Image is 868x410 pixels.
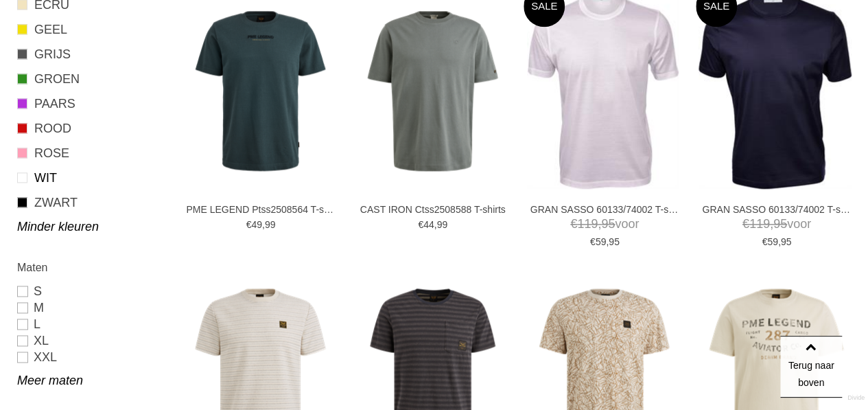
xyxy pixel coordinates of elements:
[17,95,163,113] a: PAARS
[186,203,335,216] a: PME LEGEND Ptss2508564 T-shirts
[781,236,792,247] span: 95
[17,45,163,63] a: GRIJS
[17,283,163,299] a: S
[742,217,749,231] span: €
[17,194,163,212] a: ZWART
[423,219,434,230] span: 44
[17,144,163,162] a: ROSE
[17,70,163,88] a: GROEN
[762,236,767,247] span: €
[780,336,842,398] a: Terug naar boven
[434,219,437,230] span: ,
[773,217,787,231] span: 95
[180,10,341,172] img: PME LEGEND Ptss2508564 T-shirts
[358,203,507,216] a: CAST IRON Ctss2508588 T-shirts
[251,219,262,230] span: 49
[17,119,163,137] a: ROOD
[17,299,163,316] a: M
[702,203,851,216] a: GRAN SASSO 60133/74002 T-shirts
[577,217,598,231] span: 119
[17,21,163,38] a: GEEL
[17,332,163,349] a: XL
[17,316,163,332] a: L
[749,217,770,231] span: 119
[246,219,252,230] span: €
[609,236,620,247] span: 95
[17,169,163,187] a: WIT
[418,219,423,230] span: €
[352,10,513,172] img: CAST IRON Ctss2508588 T-shirts
[437,219,448,230] span: 99
[17,259,163,276] h2: Maten
[570,217,577,231] span: €
[17,349,163,365] a: XXL
[596,236,607,247] span: 59
[606,236,609,247] span: ,
[262,219,265,230] span: ,
[601,217,615,231] span: 95
[530,203,679,216] a: GRAN SASSO 60133/74002 T-shirts
[17,372,163,389] a: Meer maten
[265,219,276,230] span: 99
[590,236,596,247] span: €
[702,216,851,233] span: voor
[530,216,679,233] span: voor
[767,236,778,247] span: 59
[17,218,163,235] a: Minder kleuren
[778,236,781,247] span: ,
[598,217,601,231] span: ,
[770,217,773,231] span: ,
